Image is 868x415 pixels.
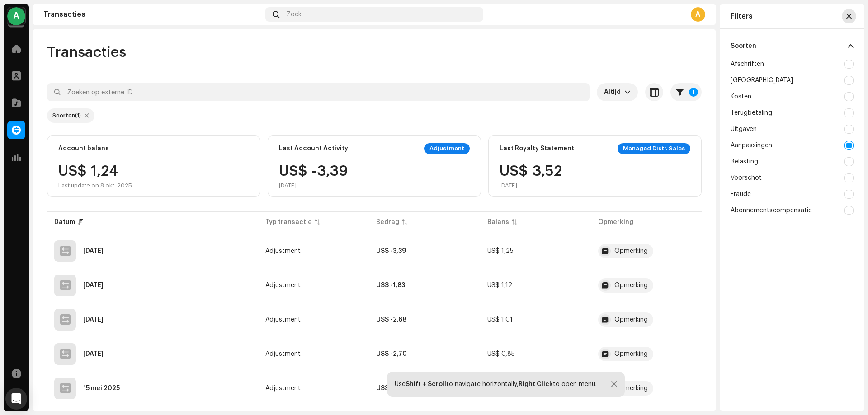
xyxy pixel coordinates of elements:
[624,83,631,101] div: dropdown trigger
[287,11,302,18] span: Zoek
[487,218,509,227] div: Balans
[519,381,553,387] strong: Right Click
[614,385,648,392] div: Opmerking
[265,351,301,357] span: Adjustment
[83,248,104,254] div: 12 sep. 2025
[598,312,694,327] span: Klaas Recoupment for Angelica Ai Ming Oei (371723): Dance On Jupiter (UKZGC2301166)
[265,248,301,254] span: Adjustment
[487,248,514,254] span: US$ 1,25
[500,182,562,189] div: [DATE]
[618,143,690,154] div: Managed Distr. Sales
[376,317,406,323] strong: US$ -2,68
[83,317,104,323] div: 15 jul. 2025
[424,143,470,154] div: Adjustment
[598,381,694,396] span: Klaas Recoupment for Angelica Ai Ming Oei (371723): Dance On Jupiter (UKZGC2301166)
[265,218,312,227] div: Typ transactie
[376,282,405,289] strong: US$ -1,83
[5,388,27,410] div: Open Intercom Messenger
[614,282,648,289] div: Opmerking
[279,145,348,152] div: Last Account Activity
[598,278,694,293] span: Klaas Recoupment for Angelica Ai Ming Oei (371723): Dance On Jupiter (UKZGC2301166)
[376,351,407,357] strong: US$ -2,70
[54,218,75,227] div: Datum
[487,317,513,323] span: US$ 1,01
[604,83,624,101] span: Altijd
[500,145,574,152] div: Last Royalty Statement
[670,83,702,101] button: 1
[265,282,301,289] span: Adjustment
[75,113,81,118] span: (1)
[376,385,406,392] strong: US$ -1,98
[58,182,132,189] div: Last update on 8 okt. 2025
[47,83,590,101] input: Zoeken op externe ID
[691,7,705,22] div: A
[43,11,262,18] div: Transacties
[614,248,648,254] div: Opmerking
[265,317,301,323] span: Adjustment
[487,282,512,289] span: US$ 1,12
[487,351,515,357] span: US$ 0,85
[598,347,694,361] span: Klaas Recoupment for Angelica Ai Ming Oei (371723): Dance On Jupiter (UKZGC2301166)
[83,282,104,289] div: 15 aug. 2025
[376,218,399,227] div: Bedrag
[279,182,348,189] div: [DATE]
[265,385,301,392] span: Adjustment
[376,248,406,254] strong: US$ -3,39
[47,43,126,61] span: Transacties
[614,351,648,357] div: Opmerking
[395,381,597,388] div: Use to navigate horizontally, to open menu.
[7,7,25,25] div: A
[52,112,81,119] div: Soorten
[83,385,120,392] div: 15 mei 2025
[614,317,648,323] div: Opmerking
[598,244,694,258] span: Klaas Recoupment for Angelica Ai Ming Oei (371723): Dance On Jupiter (UKZGC2301166)
[83,351,104,357] div: 12 jun. 2025
[406,381,446,387] strong: Shift + Scroll
[58,145,109,152] div: Account balans
[689,88,698,97] p-badge: 1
